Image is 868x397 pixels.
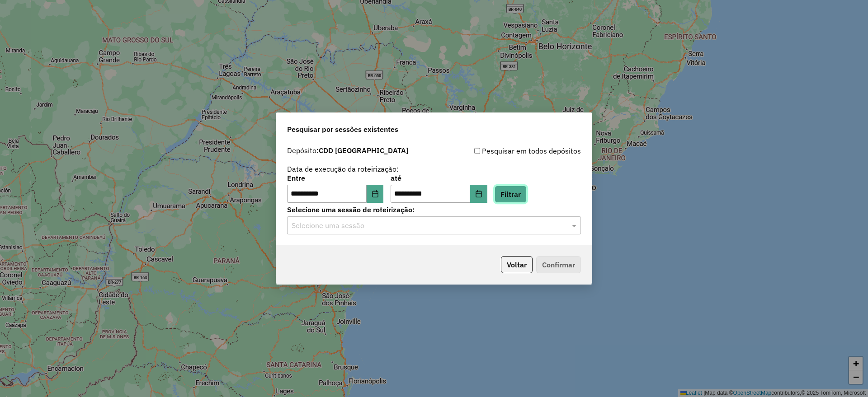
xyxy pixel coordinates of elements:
[287,163,399,174] label: Data de execução da roteirização:
[495,186,527,203] button: Filtrar
[287,204,581,215] label: Selecione uma sessão de roteirização:
[367,185,384,203] button: Choose Date
[391,173,487,183] label: até
[434,145,581,156] div: Pesquisar em todos depósitos
[287,124,398,135] span: Pesquisar por sessões existentes
[287,145,408,156] label: Depósito:
[470,185,487,203] button: Choose Date
[319,146,408,155] strong: CDD [GEOGRAPHIC_DATA]
[287,173,383,183] label: Entre
[501,256,533,273] button: Voltar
